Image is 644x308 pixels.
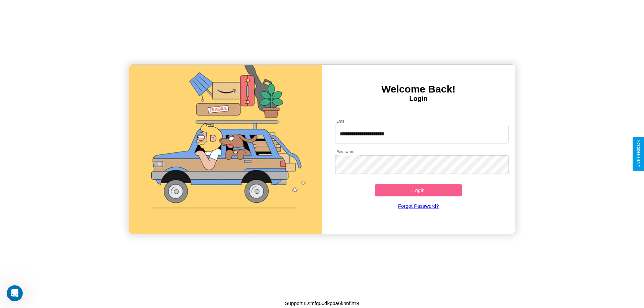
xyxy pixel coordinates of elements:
label: Email [336,118,347,124]
label: Password [336,149,354,155]
img: gif [129,65,322,234]
h4: Login [322,95,515,103]
h3: Welcome Back! [322,83,515,95]
button: Login [375,184,462,196]
iframe: Intercom live chat [7,285,23,301]
a: Forgot Password? [332,196,505,215]
p: Support ID: mfq06dkpba6k4nf2tr9 [285,299,359,308]
div: Give Feedback [636,140,641,168]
